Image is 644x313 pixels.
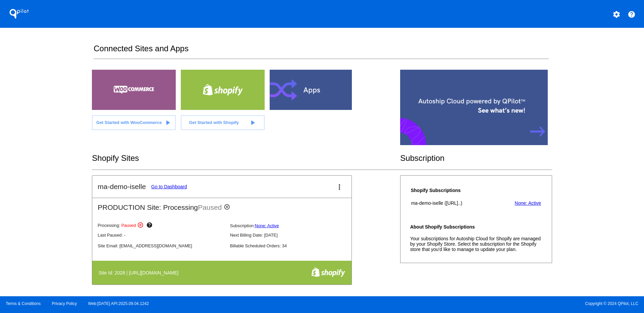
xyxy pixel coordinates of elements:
[249,119,257,127] mat-icon: play_arrow
[400,153,552,163] h2: Subscription
[6,7,33,20] h1: QPilot
[98,233,224,238] p: Last Paused: -
[189,120,239,125] span: Get Started with Shopify
[98,183,146,191] h2: ma-demo-iselle
[121,223,136,228] span: Paused
[410,224,542,230] h4: About Shopify Subscriptions
[224,204,232,212] mat-icon: pause_circle_outline
[255,223,279,228] a: None: Active
[612,10,621,18] mat-icon: settings
[411,200,496,206] th: ma-demo-iselle ([URL]..)
[515,200,541,206] a: None: Active
[230,243,357,248] p: Billable Scheduled Orders: 34
[92,115,176,130] a: Get Started with WooCommerce
[92,153,400,163] h2: Shopify Sites
[52,301,77,306] a: Privacy Policy
[98,222,224,230] p: Processing:
[96,120,162,125] span: Get Started with WooCommerce
[328,301,638,306] span: Copyright © 2024 QPilot, LLC
[198,203,222,211] span: Paused
[628,10,636,18] mat-icon: help
[98,243,224,248] p: Site Email: [EMAIL_ADDRESS][DOMAIN_NAME]
[137,222,145,230] mat-icon: pause_circle_outline
[92,198,352,212] h2: PRODUCTION Site: Processing
[164,119,172,127] mat-icon: play_arrow
[230,233,357,238] p: Next Billing Date: [DATE]
[151,184,187,189] a: Go to Dashboard
[230,223,357,228] p: Subscription:
[411,188,496,193] h4: Shopify Subscriptions
[311,267,345,277] img: f8a94bdc-cb89-4d40-bdcd-a0261eff8977
[181,115,265,130] a: Get Started with Shopify
[99,270,182,275] h4: Site Id: 2028 | [URL][DOMAIN_NAME]
[146,222,154,230] mat-icon: help
[335,183,343,191] mat-icon: more_vert
[6,301,41,306] a: Terms & Conditions
[88,301,149,306] a: Web:[DATE] API:2025.09.04.1242
[94,44,548,59] h2: Connected Sites and Apps
[410,236,542,252] p: Your subscriptions for Autoship Cloud for Shopify are managed by your Shopify Store. Select the s...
